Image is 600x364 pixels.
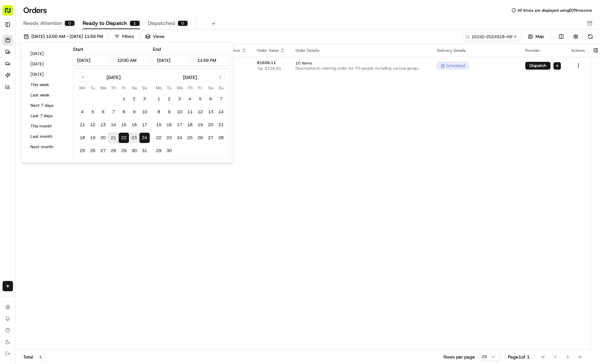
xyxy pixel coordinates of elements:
[77,84,87,91] th: Monday
[129,120,139,130] button: 16
[108,107,119,117] button: 7
[205,107,216,117] button: 13
[98,133,108,143] button: 20
[193,54,231,66] input: Time
[517,8,592,13] span: All times are displayed using EDT timezone
[98,84,108,91] th: Wednesday
[164,133,174,143] button: 23
[23,5,47,16] h1: Orders
[119,94,129,104] button: 1
[129,107,139,117] button: 9
[70,100,73,105] span: •
[28,101,66,110] button: Next 7 days
[463,32,521,41] input: Type to search
[174,84,185,91] th: Wednesday
[87,107,98,117] button: 5
[23,19,62,27] span: Needs Attention
[195,107,205,117] button: 12
[174,120,185,130] button: 17
[52,142,107,153] a: 💻API Documentation
[87,84,98,91] th: Tuesday
[446,63,465,68] span: scheduled
[154,133,164,143] button: 22
[107,74,121,81] div: [DATE]
[205,120,216,130] button: 20
[525,62,550,70] button: Dispatch
[216,94,226,104] button: 7
[586,32,595,41] button: Refresh
[154,120,164,130] button: 15
[74,100,92,105] span: 12:15 PM
[129,94,139,104] button: 2
[185,107,195,117] button: 11
[28,132,66,141] button: Last month
[205,84,216,91] th: Saturday
[525,48,561,53] div: Provider
[142,32,167,41] button: Views
[216,73,225,82] button: Go to next month
[13,100,18,105] img: 1736555255976-a54dd68f-1ca7-489b-9aae-adbdc363a1c4
[36,353,45,360] div: 1
[129,84,139,91] th: Saturday
[91,117,104,123] span: [DATE]
[55,145,60,150] div: 💻
[98,146,108,156] button: 27
[6,145,12,150] div: 📗
[295,61,427,66] span: 10 items
[444,354,475,360] p: Rows per page
[83,19,127,27] span: Ready to Dispatch
[571,48,585,53] div: Actions
[164,120,174,130] button: 16
[87,120,98,130] button: 12
[174,107,185,117] button: 10
[28,60,66,69] button: [DATE]
[153,46,161,52] label: End
[98,120,108,130] button: 13
[164,84,174,91] th: Tuesday
[6,6,19,19] img: Nash
[536,34,544,39] span: Map
[257,66,281,71] span: Tip: $136.40
[205,133,216,143] button: 27
[216,107,226,117] button: 14
[6,111,17,122] img: Joana Marie Avellanoza
[153,54,190,66] input: Date
[205,94,216,104] button: 6
[185,94,195,104] button: 4
[31,34,103,39] span: [DATE] 12:00 AM - [DATE] 11:59 PM
[130,20,140,26] div: 1
[20,100,69,105] span: Wisdom [PERSON_NAME]
[174,94,185,104] button: 3
[139,146,150,156] button: 31
[153,34,164,39] span: Views
[295,66,427,71] span: Description: A catering order for 70 people including various group bowl bars (Grilled Chicken, F...
[28,111,66,120] button: Last 7 days
[28,49,66,58] button: [DATE]
[64,160,78,165] span: Pylon
[77,146,87,156] button: 25
[61,144,104,151] span: API Documentation
[29,68,89,73] div: We're available if you need us!
[28,80,66,89] button: This week
[437,48,515,53] div: Delivery Details
[28,70,66,79] button: [DATE]
[154,107,164,117] button: 8
[87,146,98,156] button: 26
[119,107,129,117] button: 8
[17,41,107,48] input: Clear
[78,73,87,82] button: Go to previous month
[216,133,226,143] button: 28
[524,33,548,40] button: Map
[21,32,106,41] button: [DATE] 12:00 AM - [DATE] 11:59 PM
[20,117,86,123] span: [PERSON_NAME] [PERSON_NAME]
[174,133,185,143] button: 24
[6,84,43,89] div: Past conversations
[195,84,205,91] th: Friday
[185,84,195,91] th: Thursday
[164,94,174,104] button: 2
[64,20,75,26] div: 0
[6,61,18,73] img: 1736555255976-a54dd68f-1ca7-489b-9aae-adbdc363a1c4
[110,63,118,71] button: Start new chat
[129,146,139,156] button: 30
[28,142,66,151] button: Next month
